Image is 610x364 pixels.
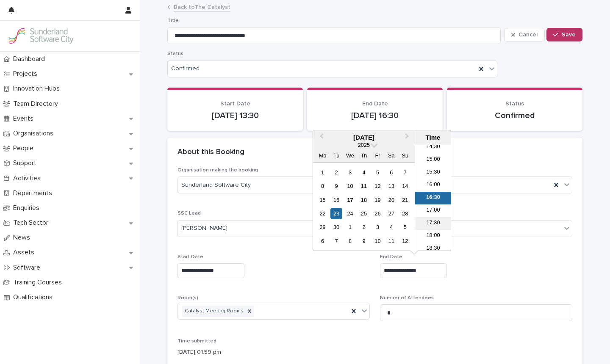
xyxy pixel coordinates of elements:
span: End Date [362,101,388,107]
button: Save [546,28,582,41]
div: Choose Sunday, 7 September 2025 [399,167,411,178]
div: Choose Thursday, 4 September 2025 [358,167,369,178]
div: Choose Sunday, 12 October 2025 [399,235,411,247]
div: Fr [372,150,383,161]
div: Choose Thursday, 18 September 2025 [358,194,369,206]
li: 16:00 [415,179,451,192]
div: Choose Friday, 10 October 2025 [372,235,383,247]
p: Training Courses [10,279,69,287]
span: End Date [380,254,402,259]
div: [DATE] [313,134,415,141]
div: Choose Tuesday, 9 September 2025 [330,180,342,192]
div: Choose Monday, 29 September 2025 [317,221,328,233]
p: [DATE] 16:30 [317,110,433,121]
span: Room(s) [177,295,198,301]
p: Organisations [10,130,60,138]
div: Th [358,150,369,161]
p: Dashboard [10,55,52,63]
button: Previous Month [314,131,327,145]
p: News [10,234,37,242]
span: Start Date [220,101,250,107]
span: Sunderland Software City [181,181,251,190]
div: Choose Friday, 5 September 2025 [372,167,383,178]
div: Choose Tuesday, 2 September 2025 [330,167,342,178]
div: Choose Friday, 3 October 2025 [372,221,383,233]
li: 18:30 [415,243,451,255]
p: [DATE] 13:30 [177,110,293,121]
p: Events [10,115,40,123]
p: Projects [10,70,44,78]
p: Tech Sector [10,219,55,227]
div: Choose Wednesday, 8 October 2025 [344,235,356,247]
div: Mo [317,150,328,161]
div: Choose Sunday, 21 September 2025 [399,194,411,206]
div: Choose Saturday, 11 October 2025 [385,235,397,247]
div: Choose Wednesday, 24 September 2025 [344,208,356,219]
button: Cancel [504,28,545,41]
p: Team Directory [10,100,65,108]
div: Choose Friday, 12 September 2025 [372,180,383,192]
div: Choose Saturday, 13 September 2025 [385,180,397,192]
div: Time [417,134,449,141]
div: Choose Wednesday, 1 October 2025 [344,221,356,233]
span: [PERSON_NAME] [181,224,227,233]
span: Save [562,32,576,38]
span: Organisation making the booking [177,168,258,173]
div: Choose Sunday, 14 September 2025 [399,180,411,192]
li: 18:00 [415,230,451,243]
span: Start Date [177,254,203,259]
div: Choose Thursday, 25 September 2025 [358,208,369,219]
div: Choose Monday, 22 September 2025 [317,208,328,219]
div: Choose Friday, 19 September 2025 [372,194,383,206]
div: Choose Monday, 6 October 2025 [317,235,328,247]
div: Choose Thursday, 9 October 2025 [358,235,369,247]
div: Choose Sunday, 28 September 2025 [399,208,411,219]
div: Choose Saturday, 27 September 2025 [385,208,397,219]
p: Qualifications [10,293,59,301]
span: Title [167,18,179,23]
li: 14:30 [415,141,451,154]
li: 16:30 [415,192,451,204]
div: Sa [385,150,397,161]
div: Choose Sunday, 5 October 2025 [399,221,411,233]
div: Choose Thursday, 2 October 2025 [358,221,369,233]
div: Choose Wednesday, 3 September 2025 [344,167,356,178]
p: Enquiries [10,204,46,212]
p: Innovation Hubs [10,85,67,93]
div: Choose Friday, 26 September 2025 [372,208,383,219]
button: Next Month [401,131,415,145]
div: Choose Monday, 1 September 2025 [317,167,328,178]
span: Time submitted [177,339,216,344]
p: Activities [10,174,47,182]
div: Choose Tuesday, 16 September 2025 [330,194,342,206]
li: 15:30 [415,166,451,179]
span: SSC Lead [177,211,201,216]
span: Confirmed [171,65,200,72]
div: Choose Thursday, 11 September 2025 [358,180,369,192]
div: Su [399,150,411,161]
div: Choose Monday, 8 September 2025 [317,180,328,192]
div: Catalyst Meeting Rooms [182,306,245,317]
div: Choose Wednesday, 17 September 2025 [344,194,356,206]
p: [DATE] 01:59 pm [177,348,572,357]
li: 15:00 [415,154,451,166]
a: Back toThe Catalyst [174,2,230,11]
p: Software [10,264,47,272]
p: Assets [10,248,41,256]
span: Status [505,101,524,107]
div: month 2025-09 [316,165,412,248]
h2: About this Booking [177,148,244,157]
div: Tu [330,150,342,161]
li: 17:00 [415,204,451,217]
div: Choose Saturday, 4 October 2025 [385,221,397,233]
p: Confirmed [457,110,572,121]
div: Choose Tuesday, 7 October 2025 [330,235,342,247]
span: Number of Attendees [380,295,434,301]
div: We [344,150,356,161]
img: Kay6KQejSz2FjblR6DWv [7,28,75,44]
span: 2025 [358,142,370,148]
p: Departments [10,189,59,197]
div: Choose Saturday, 20 September 2025 [385,194,397,206]
p: Support [10,159,43,167]
span: Status [167,51,183,56]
